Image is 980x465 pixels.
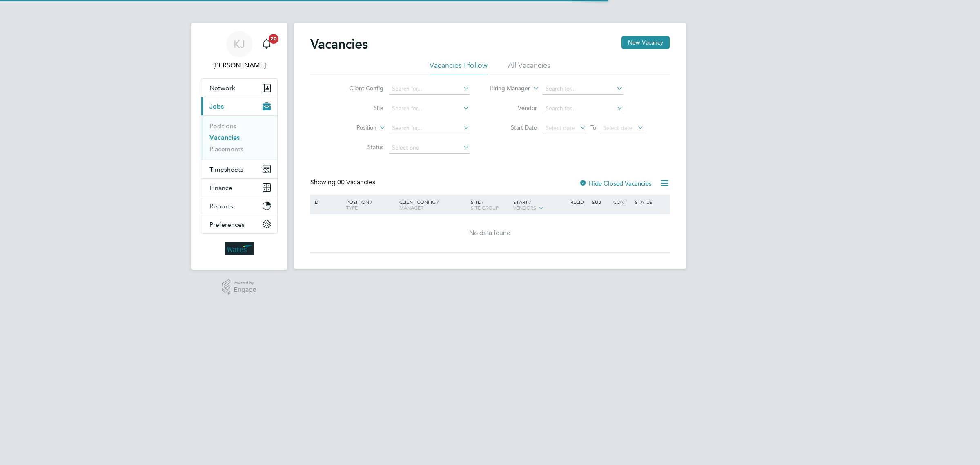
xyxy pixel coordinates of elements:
[209,145,243,153] a: Placements
[258,31,275,57] a: 20
[568,195,590,209] div: Reqd
[201,79,277,97] button: Network
[389,142,470,154] input: Select one
[312,229,668,237] div: No data found
[201,60,278,70] span: Kieran Jenkins
[508,60,550,75] li: All Vacancies
[483,85,530,93] label: Hiring Manager
[337,178,375,186] span: 00 Vacancies
[543,103,623,114] input: Search for...
[546,124,575,132] span: Select date
[346,204,358,211] span: Type
[310,178,377,187] div: Showing
[209,221,245,228] span: Preferences
[209,184,232,192] span: Finance
[209,202,233,210] span: Reports
[312,195,340,209] div: ID
[511,195,568,215] div: Start /
[513,204,536,211] span: Vendors
[201,179,277,197] button: Finance
[490,124,537,131] label: Start Date
[389,123,470,134] input: Search for...
[201,31,278,70] a: KJ[PERSON_NAME]
[611,195,633,209] div: Conf
[234,286,256,293] span: Engage
[225,242,254,255] img: wates-logo-retina.png
[336,85,383,92] label: Client Config
[209,134,240,141] a: Vacancies
[543,83,623,95] input: Search for...
[336,104,383,112] label: Site
[469,195,512,215] div: Site /
[201,242,278,255] a: Go to home page
[397,195,469,215] div: Client Config /
[330,124,376,132] label: Position
[340,195,397,215] div: Position /
[603,124,633,132] span: Select date
[389,103,470,114] input: Search for...
[399,204,423,211] span: Manager
[579,179,652,187] label: Hide Closed Vacancies
[201,160,277,178] button: Timesheets
[209,122,236,130] a: Positions
[201,197,277,215] button: Reports
[201,215,277,233] button: Preferences
[490,104,537,112] label: Vendor
[209,165,243,173] span: Timesheets
[222,279,257,295] a: Powered byEngage
[430,60,488,75] li: Vacancies I follow
[633,195,668,209] div: Status
[269,34,278,44] span: 20
[590,195,611,209] div: Sub
[201,115,277,160] div: Jobs
[209,103,224,110] span: Jobs
[310,36,368,52] h2: Vacancies
[201,97,277,115] button: Jobs
[588,122,599,133] span: To
[471,204,499,211] span: Site Group
[389,83,470,95] input: Search for...
[336,143,383,151] label: Status
[234,39,245,49] span: KJ
[621,36,670,49] button: New Vacancy
[191,23,287,270] nav: Main navigation
[209,84,235,92] span: Network
[234,279,256,286] span: Powered by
